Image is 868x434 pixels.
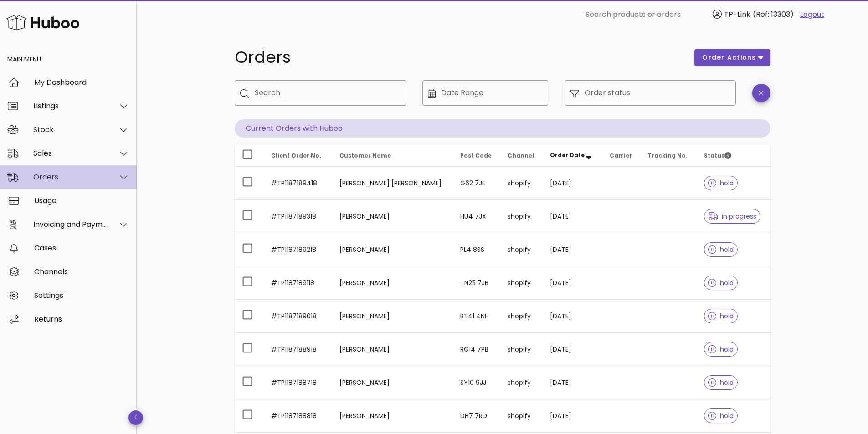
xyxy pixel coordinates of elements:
span: Client Order No. [271,152,321,159]
td: shopify [500,333,543,366]
div: Usage [34,196,129,205]
span: in progress [708,213,756,220]
span: Post Code [460,152,492,159]
a: Logout [800,9,824,20]
td: [PERSON_NAME] [PERSON_NAME] [332,167,453,200]
th: Order Date: Sorted descending. Activate to remove sorting. [543,145,602,167]
td: [DATE] [543,266,602,300]
h1: Orders [235,49,684,66]
td: BT41 4NH [453,300,500,333]
th: Carrier [602,145,641,167]
td: [PERSON_NAME] [332,399,453,433]
img: Huboo Logo [6,13,79,32]
span: hold [708,379,734,386]
th: Channel [500,145,543,167]
td: #TP1187188718 [264,366,333,399]
td: shopify [500,266,543,300]
div: Cases [34,244,129,252]
td: DH7 7RD [453,399,500,433]
td: #TP1187189118 [264,266,333,300]
p: Current Orders with Huboo [235,119,770,138]
td: #TP1187189018 [264,300,333,333]
div: Sales [33,149,108,158]
td: [PERSON_NAME] [332,266,453,300]
span: TP-Link [724,9,750,20]
td: [DATE] [543,167,602,200]
span: hold [708,313,734,319]
td: [DATE] [543,300,602,333]
td: #TP1187188818 [264,399,333,433]
td: [PERSON_NAME] [332,233,453,266]
div: Orders [33,173,108,181]
td: #TP1187189418 [264,167,333,200]
td: HU4 7JX [453,200,500,233]
div: Settings [34,291,129,300]
td: [DATE] [543,233,602,266]
td: shopify [500,366,543,399]
span: hold [708,280,734,286]
td: TN25 7JB [453,266,500,300]
th: Client Order No. [264,145,333,167]
span: hold [708,346,734,352]
th: Tracking No. [640,145,697,167]
td: [PERSON_NAME] [332,300,453,333]
td: [PERSON_NAME] [332,200,453,233]
td: PL4 8SS [453,233,500,266]
span: Tracking No. [647,152,688,159]
td: SY10 9JJ [453,366,500,399]
span: hold [708,246,734,253]
td: [DATE] [543,333,602,366]
td: #TP1187188918 [264,333,333,366]
td: shopify [500,233,543,266]
td: #TP1187189218 [264,233,333,266]
td: shopify [500,399,543,433]
td: shopify [500,200,543,233]
span: (Ref: 13303) [753,9,794,20]
div: Invoicing and Payments [33,220,108,229]
span: Carrier [610,152,632,159]
td: RG14 7PB [453,333,500,366]
td: shopify [500,300,543,333]
span: Channel [508,152,534,159]
th: Post Code [453,145,500,167]
span: hold [708,413,734,419]
td: #TP1187189318 [264,200,333,233]
td: [DATE] [543,200,602,233]
span: Customer Name [339,152,391,159]
span: Status [704,152,731,159]
div: Channels [34,267,129,276]
td: G62 7JE [453,167,500,200]
button: order actions [694,49,770,66]
div: My Dashboard [34,78,129,87]
th: Status [697,145,770,167]
span: Order Date [550,151,585,159]
td: [PERSON_NAME] [332,333,453,366]
th: Customer Name [332,145,453,167]
span: order actions [702,53,756,62]
div: Listings [33,102,108,110]
span: hold [708,180,734,186]
div: Returns [34,315,129,323]
td: [PERSON_NAME] [332,366,453,399]
td: [DATE] [543,399,602,433]
td: shopify [500,167,543,200]
td: [DATE] [543,366,602,399]
div: Stock [33,125,108,134]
